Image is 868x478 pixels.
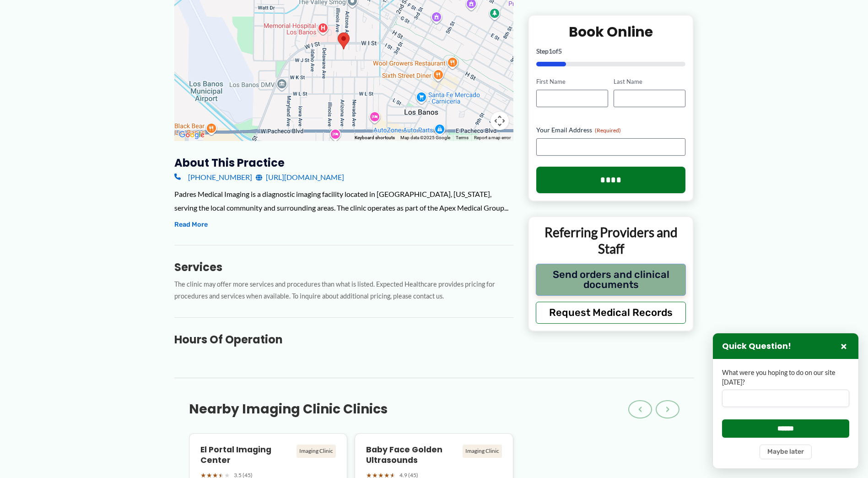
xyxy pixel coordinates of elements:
button: Read More [174,219,208,230]
span: 1 [549,47,552,55]
a: Report a map error [474,135,511,140]
div: Imaging Clinic [463,445,502,457]
h4: El Portal Imaging Center [200,445,293,466]
a: [URL][DOMAIN_NAME] [256,170,344,184]
span: ‹ [638,404,642,415]
label: What were you hoping to do on our site [DATE]? [722,368,849,387]
h2: Book Online [536,23,686,41]
button: Send orders and clinical documents [536,263,686,295]
p: The clinic may offer more services and procedures than what is listed. Expected Healthcare provid... [174,278,513,303]
button: Request Medical Records [536,301,686,323]
h4: Baby Face Golden Ultrasounds [366,445,459,466]
span: Map data ©2025 Google [400,135,450,140]
button: Map camera controls [491,112,509,130]
span: 5 [558,47,562,55]
button: Keyboard shortcuts [355,135,395,141]
h3: Hours of Operation [174,332,513,347]
h3: Services [174,260,513,274]
button: ‹ [628,400,652,418]
button: › [656,400,679,418]
span: › [666,404,669,415]
button: Maybe later [760,445,812,459]
label: Last Name [614,77,685,86]
div: Imaging Clinic [297,445,336,457]
span: (Required) [595,127,621,134]
label: Your Email Address [536,125,686,135]
p: Step of [536,48,686,54]
button: Close [838,341,849,352]
h3: Quick Question! [722,341,791,352]
a: Terms (opens in new tab) [456,135,469,140]
p: Referring Providers and Staff [536,224,686,257]
a: Open this area in Google Maps (opens a new window) [177,129,207,141]
div: Padres Medical Imaging is a diagnostic imaging facility located in [GEOGRAPHIC_DATA], [US_STATE],... [174,187,513,214]
img: Google [177,129,207,141]
label: First Name [536,77,608,86]
a: [PHONE_NUMBER] [174,170,252,184]
h3: About this practice [174,156,513,170]
h3: Nearby Imaging Clinic Clinics [189,401,388,418]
